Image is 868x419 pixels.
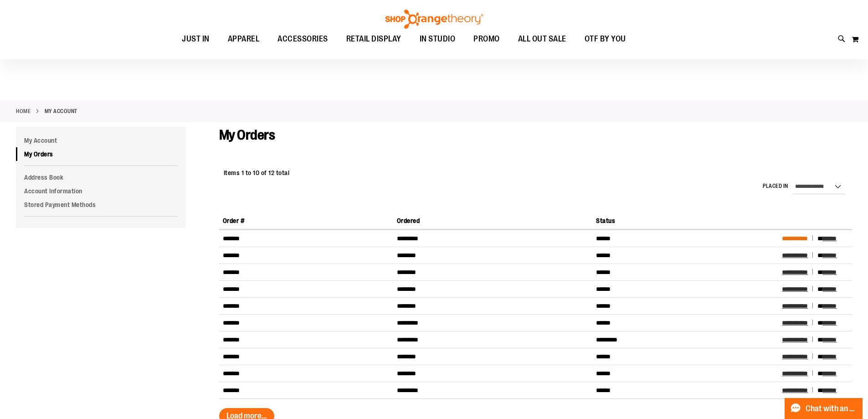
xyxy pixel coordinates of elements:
img: Shop Orangetheory [384,10,484,29]
span: My Orders [219,127,275,143]
a: Stored Payment Methods [16,198,186,212]
span: Items 1 to 10 of 12 total [224,169,290,176]
span: OTF BY YOU [585,29,626,49]
label: Placed in [763,182,788,190]
a: Account Information [16,184,186,198]
span: Chat with an Expert [806,404,857,413]
button: Chat with an Expert [785,398,863,419]
span: PROMO [473,29,500,49]
span: APPAREL [228,29,260,49]
a: Home [16,107,31,115]
span: JUST IN [182,29,210,49]
th: Ordered [393,212,593,229]
th: Status [592,212,778,229]
a: My Account [16,134,186,147]
span: IN STUDIO [420,29,456,49]
a: My Orders [16,147,186,161]
th: Order # [219,212,393,229]
span: RETAIL DISPLAY [346,29,401,49]
strong: My Account [45,107,77,115]
span: ALL OUT SALE [518,29,566,49]
a: Address Book [16,171,186,184]
span: ACCESSORIES [277,29,328,49]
